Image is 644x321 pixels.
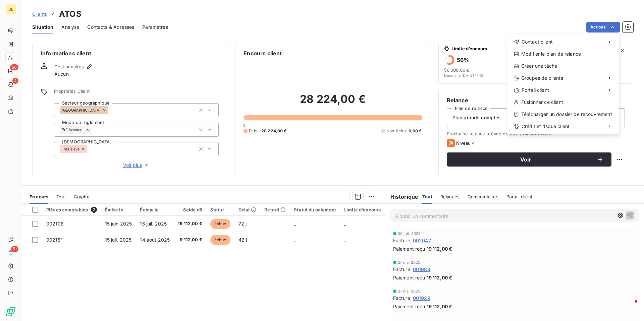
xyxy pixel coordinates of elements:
span: Groupes de clients [521,75,563,81]
span: Portail client [522,87,549,93]
div: Actions [507,34,619,134]
div: Fusionner ce client [510,97,616,108]
iframe: Intercom live chat [621,298,637,314]
span: Crédit et risque client [522,123,570,130]
div: Créer une tâche [510,61,616,71]
span: Contact client [522,39,553,45]
div: Modifier le plan de relance [510,49,616,59]
div: Télécharger un dossier de recouvrement [510,109,616,120]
